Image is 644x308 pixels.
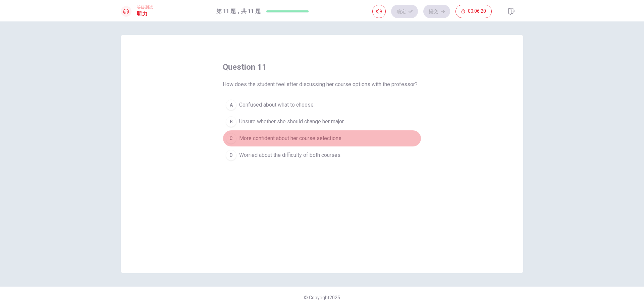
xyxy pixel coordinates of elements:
[226,100,236,110] div: A
[223,147,421,164] button: DWorried about the difficulty of both courses.
[304,295,340,300] span: © Copyright 2025
[455,5,492,18] button: 00:06:20
[226,133,236,144] div: C
[226,116,236,127] div: B
[239,134,342,142] span: More confident about her course selections.
[216,7,261,15] h1: 第 11 题，共 11 题
[223,62,267,72] h4: question 11
[468,9,486,14] span: 00:06:20
[239,151,341,159] span: Worried about the difficulty of both courses.
[137,10,153,18] h1: 听力
[226,150,236,161] div: D
[223,97,421,113] button: AConfused about what to choose.
[223,113,421,130] button: BUnsure whether she should change her major.
[223,130,421,147] button: CMore confident about her course selections.
[239,101,315,109] span: Confused about what to choose.
[137,5,153,10] span: 等级测试
[239,118,344,126] span: Unsure whether she should change her major.
[223,80,418,88] span: How does the student feel after discussing her course options with the professor?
